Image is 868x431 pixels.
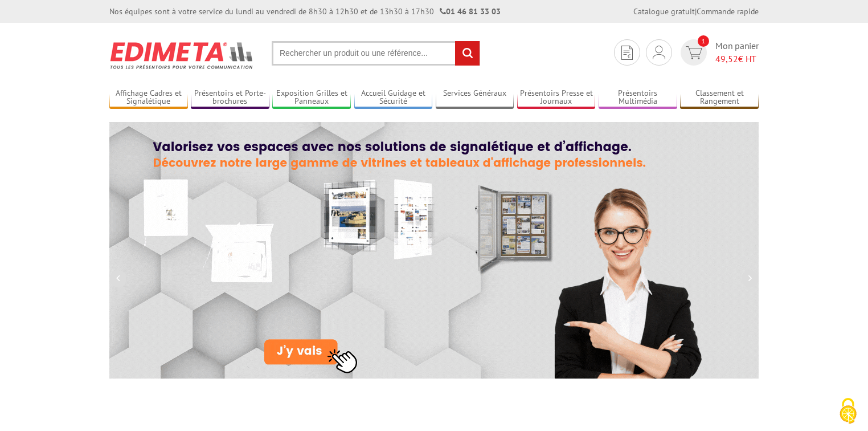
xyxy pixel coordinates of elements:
[109,88,188,107] a: Affichage Cadres et Signalétique
[633,6,695,17] a: Catalogue gratuit
[440,6,501,17] strong: 01 46 81 33 03
[109,6,501,17] div: Nos équipes sont à votre service du lundi au vendredi de 8h30 à 12h30 et de 13h30 à 17h30
[715,53,738,64] span: 49,52
[621,46,633,60] img: devis rapide
[698,35,709,47] span: 1
[834,397,862,425] img: Cookies (fenêtre modale)
[455,41,480,66] input: rechercher
[354,88,433,107] a: Accueil Guidage et Sécurité
[828,392,868,431] button: Cookies (fenêtre modale)
[653,46,665,59] img: devis rapide
[599,88,677,107] a: Présentoirs Multimédia
[633,6,759,17] div: |
[272,88,351,107] a: Exposition Grilles et Panneaux
[715,52,759,66] span: € HT
[272,41,480,66] input: Rechercher un produit ou une référence...
[109,34,255,76] img: Présentoir, panneau, stand - Edimeta - PLV, affichage, mobilier bureau, entreprise
[686,46,702,59] img: devis rapide
[436,88,514,107] a: Services Généraux
[680,88,759,107] a: Classement et Rangement
[697,6,759,17] a: Commande rapide
[715,39,759,66] span: Mon panier
[678,39,759,66] a: devis rapide 1 Mon panier 49,52€ HT
[517,88,596,107] a: Présentoirs Presse et Journaux
[191,88,269,107] a: Présentoirs et Porte-brochures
